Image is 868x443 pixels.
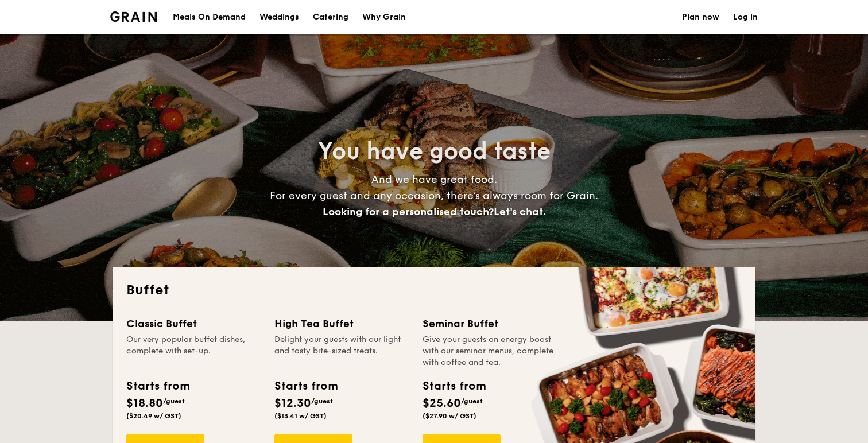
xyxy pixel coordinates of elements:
[423,412,476,420] span: ($27.90 w/ GST)
[110,11,157,22] a: Logotype
[423,378,485,395] div: Starts from
[274,334,409,368] div: Delight your guests with our light and tasty bite-sized treats.
[126,412,181,420] span: ($20.49 w/ GST)
[126,281,742,300] h2: Buffet
[494,205,546,218] span: Let's chat.
[274,397,311,410] span: $12.30
[126,397,163,410] span: $18.80
[423,334,557,368] div: Give your guests an energy boost with our seminar menus, complete with coffee and tea.
[461,397,483,405] span: /guest
[274,316,409,332] div: High Tea Buffet
[163,397,185,405] span: /guest
[311,397,333,405] span: /guest
[423,316,557,332] div: Seminar Buffet
[126,378,189,395] div: Starts from
[274,378,337,395] div: Starts from
[126,334,261,368] div: Our very popular buffet dishes, complete with set-up.
[423,397,461,410] span: $25.60
[126,316,261,332] div: Classic Buffet
[110,11,157,22] img: Grain
[274,412,327,420] span: ($13.41 w/ GST)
